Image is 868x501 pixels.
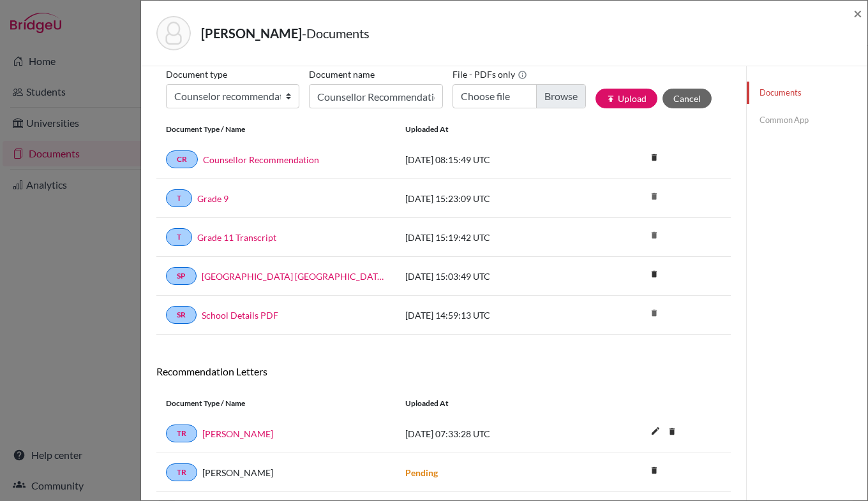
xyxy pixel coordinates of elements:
span: [PERSON_NAME] [202,466,273,479]
div: [DATE] 15:03:49 UTC [396,270,587,283]
a: delete [645,150,664,167]
a: [GEOGRAPHIC_DATA] [GEOGRAPHIC_DATA] School Profile 2025-6 [DOMAIN_NAME]_wide [202,270,386,283]
div: Document Type / Name [156,398,396,409]
a: School Details PDF [202,309,278,322]
i: delete [645,226,664,245]
div: [DATE] 08:15:49 UTC [396,153,587,166]
button: publishUpload [595,89,657,108]
a: SR [166,306,197,324]
a: TR [166,425,197,442]
strong: Pending [405,467,438,478]
a: TR [166,463,197,481]
div: [DATE] 15:19:42 UTC [396,231,587,244]
i: delete [645,265,664,284]
a: Grade 11 Transcript [197,231,276,244]
span: [DATE] 07:33:28 UTC [405,428,490,439]
a: delete [645,463,664,480]
span: × [853,4,862,22]
a: CR [166,150,198,168]
button: edit [645,423,666,442]
label: Document name [309,64,375,84]
button: Cancel [662,89,712,108]
div: [DATE] 15:23:09 UTC [396,192,587,205]
label: Document type [166,64,227,84]
a: Grade 9 [197,192,228,205]
i: delete [662,422,682,441]
a: [PERSON_NAME] [202,427,273,440]
a: delete [662,424,682,441]
i: publish [606,94,615,103]
a: SP [166,267,197,285]
a: Counsellor Recommendation [203,153,319,166]
i: delete [645,148,664,167]
h6: Recommendation Letters [156,365,731,377]
strong: [PERSON_NAME] [201,25,302,41]
div: Uploaded at [396,398,587,409]
a: T [166,189,192,207]
span: - Documents [302,25,370,41]
a: Documents [747,82,867,104]
a: T [166,228,192,246]
div: Uploaded at [396,124,587,135]
i: delete [645,461,664,480]
div: [DATE] 14:59:13 UTC [396,309,587,322]
button: Close [853,6,862,21]
i: delete [645,303,664,323]
i: delete [645,187,664,206]
a: Common App [747,109,867,131]
label: File - PDFs only [453,64,527,84]
a: delete [645,266,664,284]
i: edit [645,421,666,441]
div: Document Type / Name [156,124,396,135]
